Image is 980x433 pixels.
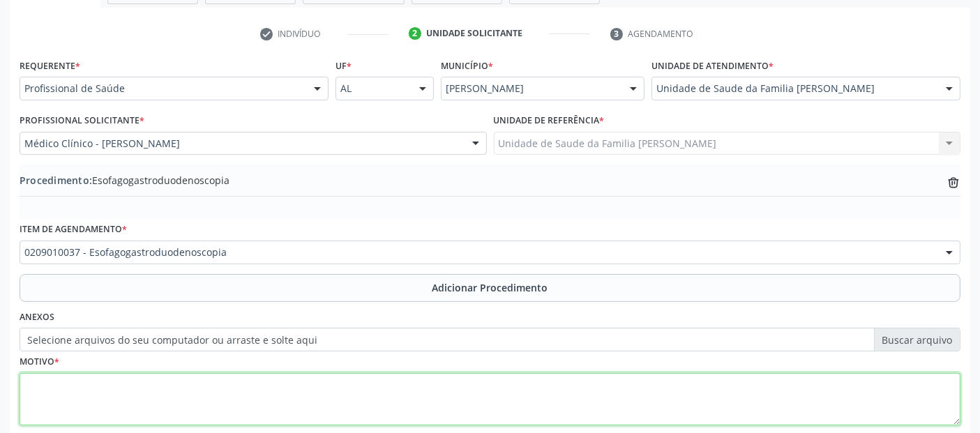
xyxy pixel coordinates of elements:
[651,55,774,77] label: Unidade de atendimento
[20,219,127,241] label: Item de agendamento
[20,174,92,187] span: Procedimento:
[24,82,300,96] span: Profissional de Saúde
[20,351,59,373] label: Motivo
[441,55,493,77] label: Município
[340,82,405,96] span: AL
[20,55,80,77] label: Requerente
[20,173,229,188] span: Esofagogastroduodenoscopia
[24,245,932,259] span: 0209010037 - Esofagogastroduodenoscopia
[20,274,960,302] button: Adicionar Procedimento
[336,55,352,77] label: UF
[20,307,54,328] label: Anexos
[426,27,522,40] div: Unidade solicitante
[656,82,932,96] span: Unidade de Saude da Familia [PERSON_NAME]
[494,110,605,132] label: Unidade de referência
[446,82,616,96] span: [PERSON_NAME]
[24,137,458,151] span: Médico Clínico - [PERSON_NAME]
[20,110,144,132] label: Profissional Solicitante
[432,280,548,295] span: Adicionar Procedimento
[409,27,421,40] div: 2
